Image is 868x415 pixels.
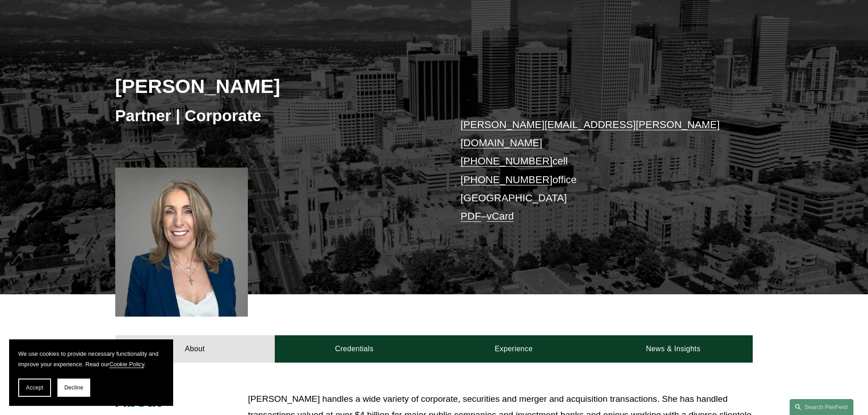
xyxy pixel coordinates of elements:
a: Credentials [275,335,434,363]
p: cell office [GEOGRAPHIC_DATA] – [461,116,726,226]
a: About [115,335,275,363]
p: We use cookies to provide necessary functionality and improve your experience. Read our . [18,348,164,369]
a: [PHONE_NUMBER] [461,174,553,185]
a: Search this site [790,399,853,415]
h2: [PERSON_NAME] [115,74,434,98]
button: Accept [18,379,51,397]
a: vCard [487,210,514,222]
span: Decline [64,384,83,391]
a: PDF [461,210,481,222]
a: Cookie Policy [109,361,144,368]
a: Experience [434,335,594,363]
button: Decline [57,379,90,397]
a: [PHONE_NUMBER] [461,155,553,167]
section: Cookie banner [9,339,173,406]
span: Accept [26,384,43,391]
a: News & Insights [593,335,753,363]
h3: Partner | Corporate [115,106,434,126]
a: [PERSON_NAME][EMAIL_ADDRESS][PERSON_NAME][DOMAIN_NAME] [461,119,720,149]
